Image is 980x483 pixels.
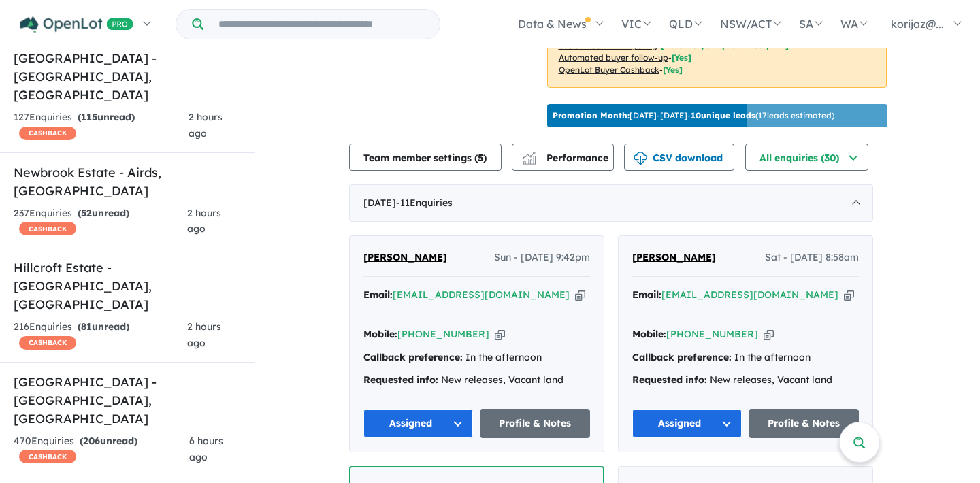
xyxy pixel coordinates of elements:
[523,152,535,159] img: line-chart.svg
[81,111,97,123] span: 115
[363,372,590,388] div: New releases, Vacant land
[632,409,742,438] button: Assigned
[624,144,734,171] button: CSV download
[397,328,489,340] a: [PHONE_NUMBER]
[632,250,716,266] a: [PERSON_NAME]
[495,327,505,342] button: Copy
[81,320,92,333] span: 81
[553,110,630,120] b: Promotion Month:
[634,152,647,165] img: download icon
[349,144,502,171] button: Team member settings (5)
[189,435,223,463] span: 6 hours ago
[83,435,100,447] span: 206
[844,288,854,302] button: Copy
[14,49,241,104] h5: [GEOGRAPHIC_DATA] - [GEOGRAPHIC_DATA] , [GEOGRAPHIC_DATA]
[14,319,187,352] div: 216 Enquir ies
[494,250,590,266] span: Sun - [DATE] 9:42pm
[393,288,570,301] a: [EMAIL_ADDRESS][DOMAIN_NAME]
[363,328,397,340] strong: Mobile:
[349,184,873,222] div: [DATE]
[20,16,133,33] img: Openlot PRO Logo White
[19,222,76,235] span: CASHBACK
[512,144,614,171] button: Performance
[363,250,447,266] a: [PERSON_NAME]
[396,197,453,209] span: - 11 Enquir ies
[363,288,393,301] strong: Email:
[78,207,129,219] strong: ( unread)
[14,110,189,142] div: 127 Enquir ies
[632,251,716,263] span: [PERSON_NAME]
[19,450,76,463] span: CASHBACK
[363,373,438,386] strong: Requested info:
[78,111,135,123] strong: ( unread)
[14,433,189,466] div: 470 Enquir ies
[661,40,789,50] span: [Refer to your promoted plan]
[206,10,437,39] input: Try estate name, suburb, builder or developer
[80,435,137,447] strong: ( unread)
[81,207,92,219] span: 52
[187,320,221,349] span: 2 hours ago
[19,127,76,140] span: CASHBACK
[559,65,659,75] u: OpenLot Buyer Cashback
[19,336,76,350] span: CASHBACK
[749,409,859,438] a: Profile & Notes
[78,320,129,333] strong: ( unread)
[363,350,590,366] div: In the afternoon
[661,288,838,301] a: [EMAIL_ADDRESS][DOMAIN_NAME]
[745,144,868,171] button: All enquiries (30)
[14,373,241,428] h5: [GEOGRAPHIC_DATA] - [GEOGRAPHIC_DATA] , [GEOGRAPHIC_DATA]
[363,351,463,363] strong: Callback preference:
[553,110,834,122] p: [DATE] - [DATE] - ( 17 leads estimated)
[632,351,732,363] strong: Callback preference:
[691,110,755,120] b: 10 unique leads
[632,373,707,386] strong: Requested info:
[891,17,944,31] span: korijaz@...
[14,163,241,200] h5: Newbrook Estate - Airds , [GEOGRAPHIC_DATA]
[14,259,241,314] h5: Hillcroft Estate - [GEOGRAPHIC_DATA] , [GEOGRAPHIC_DATA]
[14,205,187,238] div: 237 Enquir ies
[764,327,774,342] button: Copy
[575,288,585,302] button: Copy
[632,350,859,366] div: In the afternoon
[672,52,691,63] span: [Yes]
[523,156,536,165] img: bar-chart.svg
[363,251,447,263] span: [PERSON_NAME]
[666,328,758,340] a: [PHONE_NUMBER]
[632,288,661,301] strong: Email:
[478,152,483,164] span: 5
[187,207,221,235] span: 2 hours ago
[632,328,666,340] strong: Mobile:
[559,40,657,50] u: Social media retargeting
[765,250,859,266] span: Sat - [DATE] 8:58am
[632,372,859,388] div: New releases, Vacant land
[663,65,683,75] span: [Yes]
[525,152,608,164] span: Performance
[559,52,668,63] u: Automated buyer follow-up
[480,409,590,438] a: Profile & Notes
[363,409,474,438] button: Assigned
[189,111,223,139] span: 2 hours ago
